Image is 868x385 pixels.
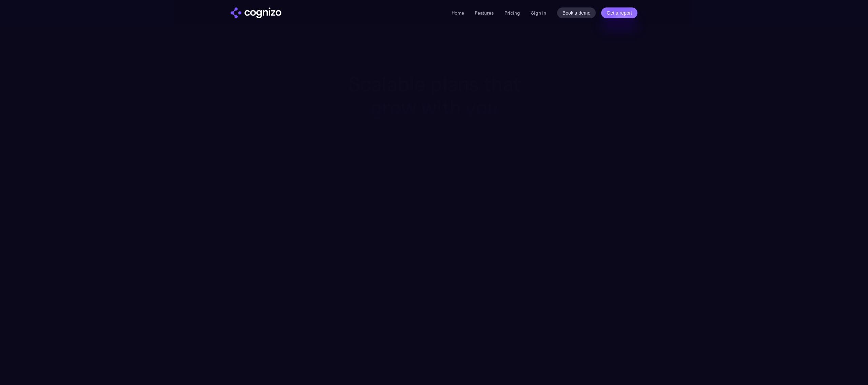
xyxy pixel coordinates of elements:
a: Pricing [505,10,520,16]
div: Turn AI search into a primary acquisition channel with deep analytics focused on action. Our ente... [324,124,544,142]
a: Get a report [601,7,637,18]
div: Pricing [426,59,442,66]
a: Features [475,10,494,16]
img: cognizo logo [231,7,281,18]
a: Home [452,10,464,16]
a: Sign in [531,9,546,17]
h1: Scalable plans that grow with you [324,73,544,119]
a: Book a demo [557,7,596,18]
a: home [231,7,281,18]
